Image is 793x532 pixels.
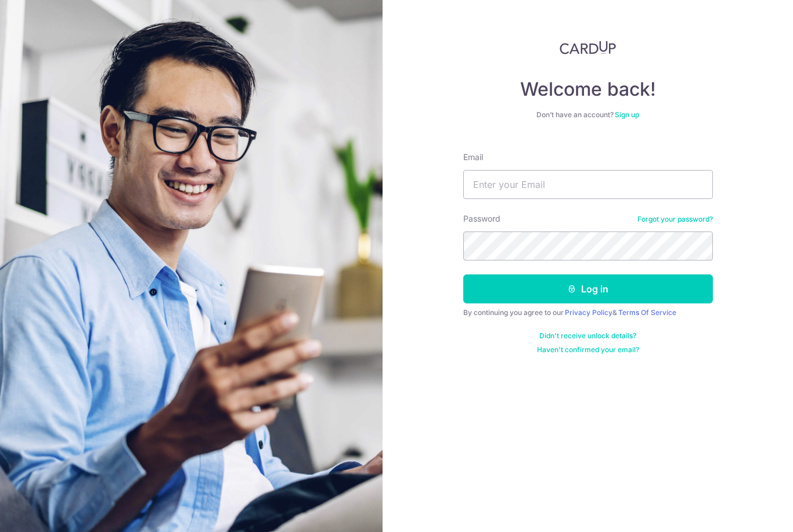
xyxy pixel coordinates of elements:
a: Privacy Policy [565,308,612,317]
label: Email [463,151,483,163]
img: CardUp Logo [560,41,617,55]
input: Enter your Email [463,170,713,199]
a: Forgot your password? [637,215,713,224]
a: Haven't confirmed your email? [537,345,639,354]
button: Log in [463,274,713,303]
a: Terms Of Service [618,308,676,317]
h4: Welcome back! [463,78,713,101]
div: Don’t have an account? [463,110,713,120]
a: Sign up [615,110,639,119]
a: Didn't receive unlock details? [539,331,636,341]
label: Password [463,213,500,225]
div: By continuing you agree to our & [463,308,713,317]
